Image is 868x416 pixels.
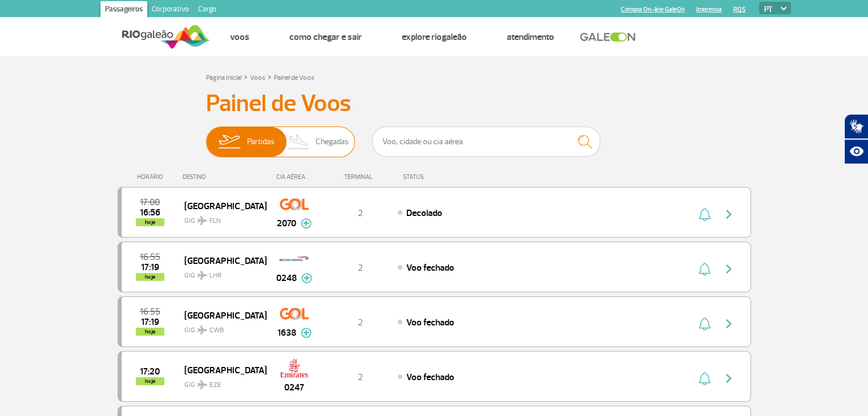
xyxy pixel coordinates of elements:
span: hoje [136,328,164,336]
span: 2025-09-26 16:55:00 [140,308,160,316]
span: Decolado [406,207,442,219]
button: Abrir recursos assistivos. [844,139,868,164]
span: FLN [209,216,221,226]
img: mais-info-painel-voo.svg [301,273,312,283]
img: sino-painel-voo.svg [699,317,710,331]
a: Corporativo [147,1,193,19]
span: 2025-09-26 17:20:00 [140,368,160,376]
span: 2 [358,317,363,328]
img: mais-info-painel-voo.svg [301,218,312,229]
span: GIG [184,264,257,281]
span: 0248 [276,271,297,285]
a: Como chegar e sair [289,31,362,43]
span: [GEOGRAPHIC_DATA] [184,362,257,377]
a: > [244,70,248,83]
span: LHR [209,271,221,281]
span: Voo fechado [406,372,454,383]
span: GIG [184,210,257,226]
span: 2025-09-26 16:56:17 [140,209,160,217]
span: 2025-09-26 17:00:00 [140,198,160,206]
img: sino-painel-voo.svg [699,372,710,385]
span: 2 [358,207,363,219]
span: hoje [136,377,164,385]
a: Imprensa [696,6,722,13]
span: 0247 [284,381,304,394]
img: destiny_airplane.svg [197,216,207,225]
span: CWB [209,325,224,336]
span: [GEOGRAPHIC_DATA] [184,308,257,323]
span: EZE [209,380,221,390]
img: destiny_airplane.svg [197,380,207,389]
a: Cargo [193,1,221,19]
span: 2 [358,262,363,274]
span: 2025-09-26 17:19:00 [141,263,159,271]
img: slider-desembarque [282,127,316,157]
img: mais-info-painel-voo.svg [301,328,312,338]
span: [GEOGRAPHIC_DATA] [184,253,257,268]
a: > [268,70,272,83]
a: Painel de Voos [274,74,314,82]
img: sino-painel-voo.svg [699,262,710,276]
span: 2025-09-26 17:19:00 [141,318,159,326]
a: Voos [230,31,249,43]
a: Atendimento [507,31,554,43]
span: Partidas [247,127,274,157]
div: CIA AÉREA [266,173,323,181]
span: hoje [136,218,164,226]
span: Voo fechado [406,317,454,328]
span: 2 [358,372,363,383]
a: Passageiros [100,1,147,19]
span: hoje [136,273,164,281]
div: STATUS [397,173,490,181]
span: GIG [184,319,257,336]
div: TERMINAL [323,173,397,181]
h3: Painel de Voos [206,89,663,118]
button: Abrir tradutor de língua de sinais. [844,114,868,139]
a: Voos [250,74,265,82]
span: 1638 [277,326,296,340]
input: Voo, cidade ou cia aérea [372,127,600,157]
span: [GEOGRAPHIC_DATA] [184,198,257,213]
a: RQS [733,6,746,13]
img: seta-direita-painel-voo.svg [722,207,736,221]
span: 2070 [277,217,296,230]
img: seta-direita-painel-voo.svg [722,372,736,385]
img: destiny_airplane.svg [197,325,207,335]
span: GIG [184,374,257,390]
img: destiny_airplane.svg [197,271,207,280]
img: seta-direita-painel-voo.svg [722,317,736,331]
div: Plugin de acessibilidade da Hand Talk. [844,114,868,164]
div: DESTINO [183,173,266,181]
a: Explore RIOgaleão [402,31,467,43]
img: slider-embarque [211,127,247,157]
img: seta-direita-painel-voo.svg [722,262,736,276]
a: Compra On-line GaleOn [621,6,685,13]
span: Chegadas [316,127,349,157]
span: 2025-09-26 16:55:00 [140,253,160,261]
div: HORÁRIO [121,173,183,181]
a: Página Inicial [206,74,241,82]
span: Voo fechado [406,262,454,274]
img: sino-painel-voo.svg [699,207,710,221]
